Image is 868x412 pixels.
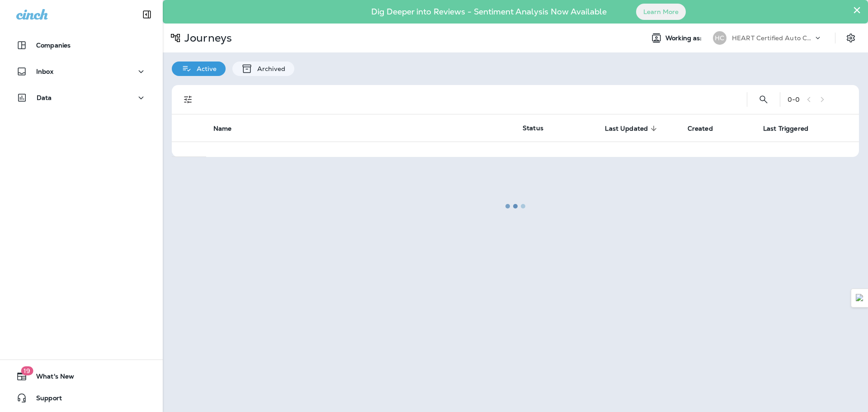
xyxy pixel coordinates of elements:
[9,367,154,385] button: 19What's New
[134,5,160,24] button: Collapse Sidebar
[9,62,154,81] button: Inbox
[21,366,33,375] span: 19
[37,94,52,101] p: Data
[27,373,74,384] span: What's New
[36,42,71,49] p: Companies
[9,389,154,407] button: Support
[9,36,154,54] button: Companies
[856,294,864,302] img: Detect Auto
[27,394,62,405] span: Support
[36,68,53,75] p: Inbox
[9,89,154,107] button: Data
